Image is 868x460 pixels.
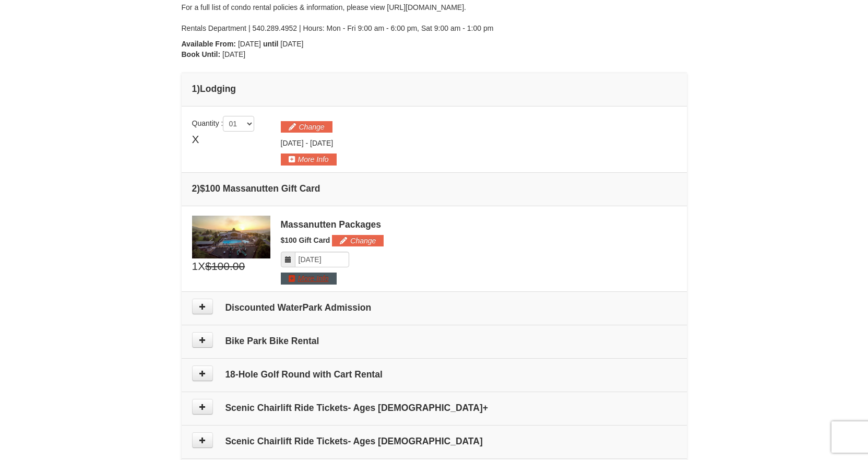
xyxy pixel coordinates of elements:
button: Change [332,235,384,246]
span: ) [197,84,200,94]
span: [DATE] [310,139,333,147]
h4: 2 $100 Massanutten Gift Card [192,183,676,194]
h4: Discounted WaterPark Admission [192,302,676,313]
h4: Scenic Chairlift Ride Tickets- Ages [DEMOGRAPHIC_DATA]+ [192,403,676,413]
span: Quantity : [192,119,255,127]
div: Massanutten Packages [281,219,676,230]
strong: Available From: [182,40,236,48]
span: X [192,132,199,147]
span: [DATE] [222,50,245,58]
h4: 18-Hole Golf Round with Cart Rental [192,369,676,380]
button: More Info [281,273,337,284]
h4: 1 Lodging [192,84,676,94]
span: - [305,139,308,147]
h4: Bike Park Bike Rental [192,336,676,346]
span: 1 [192,258,198,274]
span: [DATE] [280,40,303,48]
strong: until [263,40,279,48]
span: X [198,258,205,274]
span: [DATE] [238,40,261,48]
img: 6619879-1.jpg [192,216,270,258]
button: Change [281,121,332,133]
span: $100.00 [205,258,245,274]
span: $100 Gift Card [281,236,330,244]
span: [DATE] [281,139,304,147]
h4: Scenic Chairlift Ride Tickets- Ages [DEMOGRAPHIC_DATA] [192,436,676,446]
button: More Info [281,154,337,165]
span: ) [197,183,200,194]
strong: Book Until: [182,50,221,58]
